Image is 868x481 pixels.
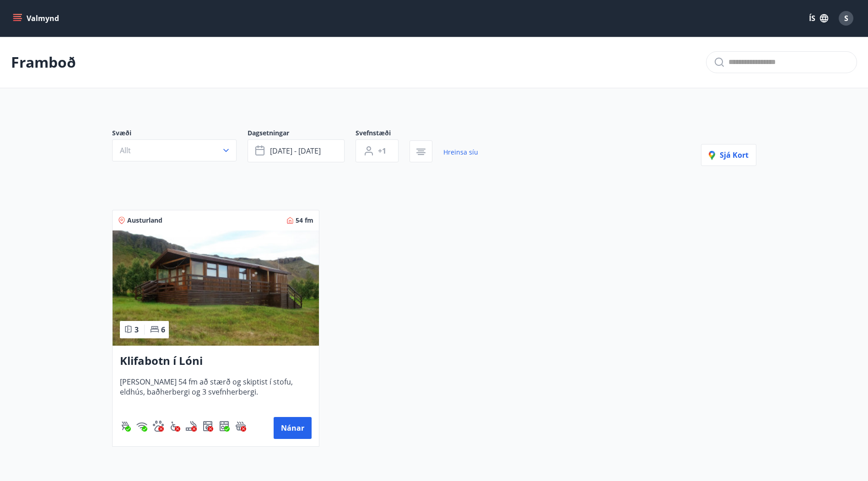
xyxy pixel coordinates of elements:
[136,421,147,432] div: Þráðlaust net
[120,421,131,432] img: ZXjrS3QKesehq6nQAPjaRuRTI364z8ohTALB4wBr.svg
[169,421,180,432] div: Aðgengi fyrir hjólastól
[709,150,749,160] span: Sjá kort
[120,421,131,432] div: Gasgrill
[161,325,165,335] span: 6
[296,216,313,225] span: 54 fm
[248,128,356,139] span: Dagsetningar
[844,13,848,23] span: S
[112,128,248,139] span: Svæði
[113,230,319,346] img: Paella dish
[248,139,345,162] button: [DATE] - [DATE]
[153,421,164,432] img: pxcaIm5dSOV3FS4whs1soiYWTwFQvksT25a9J10C.svg
[135,325,139,335] span: 3
[186,421,197,432] img: QNIUl6Cv9L9rHgMXwuzGLuiJOj7RKqxk9mBFPqjq.svg
[835,7,857,29] button: S
[112,139,237,161] button: Allt
[120,145,131,155] span: Allt
[120,377,312,407] span: [PERSON_NAME] 54 fm að stærð og skiptist í stofu, eldhús, baðherbergi og 3 svefnherbergi.
[120,353,312,369] h3: Klifabotn í Lóni
[235,421,246,432] img: h89QDIuHlAdpqTriuIvuEWkTH976fOgBEOOeu1mi.svg
[804,10,833,27] button: ÍS
[235,421,246,432] div: Heitur pottur
[356,128,410,139] span: Svefnstæði
[11,10,63,27] button: menu
[219,421,230,432] img: 7hj2GulIrg6h11dFIpsIzg8Ak2vZaScVwTihwv8g.svg
[169,421,180,432] img: 8IYIKVZQyRlUC6HQIIUSdjpPGRncJsz2RzLgWvp4.svg
[356,139,399,162] button: +1
[219,421,230,432] div: Uppþvottavél
[153,421,164,432] div: Gæludýr
[443,142,478,162] a: Hreinsa síu
[136,421,147,432] img: HJRyFFsYp6qjeUYhR4dAD8CaCEsnIFYZ05miwXoh.svg
[202,421,213,432] div: Þvottavél
[186,421,197,432] div: Reykingar / Vape
[11,52,76,72] p: Framboð
[701,144,756,166] button: Sjá kort
[270,146,321,156] span: [DATE] - [DATE]
[378,146,386,156] span: +1
[202,421,213,432] img: Dl16BY4EX9PAW649lg1C3oBuIaAsR6QVDQBO2cTm.svg
[127,216,162,225] span: Austurland
[274,417,312,439] button: Nánar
